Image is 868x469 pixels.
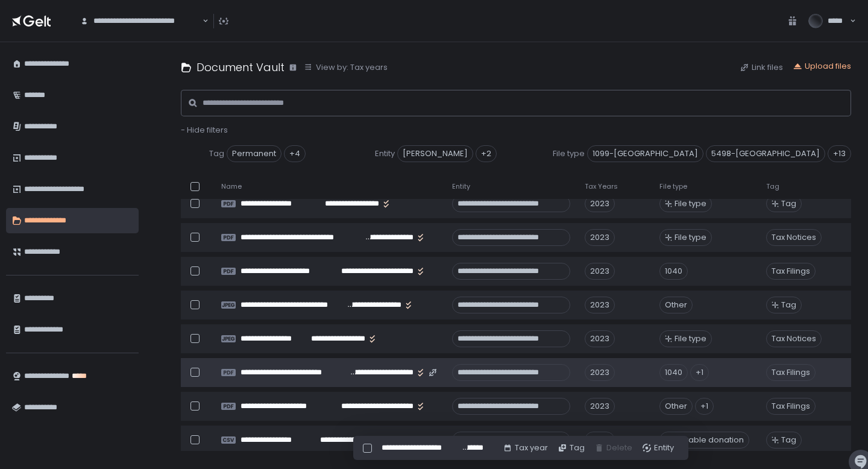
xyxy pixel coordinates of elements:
span: File type [553,148,585,159]
span: 5498-[GEOGRAPHIC_DATA] [706,145,825,162]
span: File type [675,198,706,209]
span: File type [659,182,687,191]
div: Other [659,398,693,415]
div: +1 [690,364,709,381]
span: Entity [452,182,470,191]
span: Tax Notices [766,330,822,347]
div: +4 [284,145,306,162]
span: Tag [781,198,796,209]
div: Search for option [72,8,209,34]
span: File type [675,232,706,243]
span: [PERSON_NAME] [397,145,473,162]
span: Tax Filings [766,364,816,381]
div: 2023 [585,195,615,212]
span: Tag [209,148,224,159]
span: Permanent [227,145,281,162]
span: Tax Notices [766,229,822,246]
span: Tax Filings [766,263,816,280]
span: Tax Filings [766,398,816,415]
span: 1099-[GEOGRAPHIC_DATA] [587,145,703,162]
span: Name [221,182,242,191]
span: - Hide filters [181,124,228,136]
div: +1 [695,398,714,415]
button: Link files [740,62,783,73]
div: 1040 [659,263,688,280]
button: View by: Tax years [304,62,388,73]
div: 2023 [585,364,615,381]
div: 2023 [585,330,615,347]
div: 2023 [585,432,615,449]
button: Entity [642,442,674,453]
span: Tag [781,300,796,310]
button: Upload files [793,61,851,72]
span: Tag [781,435,796,445]
button: Tag [558,442,585,453]
div: 1040 [659,364,688,381]
button: Tax year [503,442,548,453]
div: +13 [828,145,851,162]
div: 2023 [585,263,615,280]
div: +2 [476,145,497,162]
div: Charitable donation [659,432,749,449]
div: 2023 [585,297,615,313]
span: Entity [375,148,395,159]
div: 2023 [585,229,615,246]
div: 2023 [585,398,615,415]
span: Tag [766,182,779,191]
span: File type [675,333,706,344]
button: - Hide filters [181,125,228,136]
h1: Document Vault [197,59,285,75]
span: Tax Years [585,182,618,191]
div: Other [659,297,693,313]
